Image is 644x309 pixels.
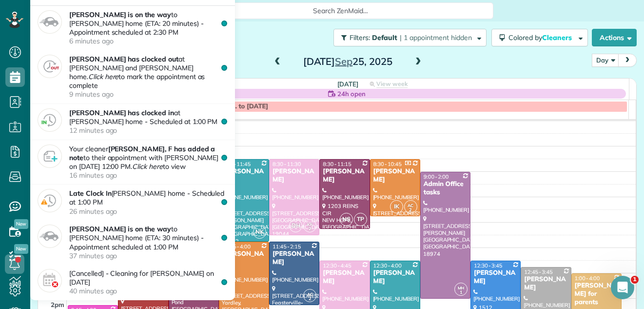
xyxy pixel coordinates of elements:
span: AC [408,203,413,208]
strong: Late Clock In [69,189,112,198]
div: [PERSON_NAME] [272,250,316,267]
span: KF [307,222,312,227]
img: new_omw_event-5dc65e95efc05aac5481d8097b9b79a65d7bc99ff31dfc16a3dfb085b1f8eb7c.png [38,10,62,34]
div: [PERSON_NAME] [222,250,266,267]
a: [PERSON_NAME] has clocked inat [PERSON_NAME] home - Scheduled at 1:00 PM12 minutes ago [30,104,235,140]
span: Sep [335,55,352,67]
div: [PERSON_NAME] [373,167,417,184]
iframe: Intercom live chat [611,276,634,299]
small: 2 [405,206,417,215]
button: Colored byCleaners [491,29,588,46]
small: 1 [455,288,467,297]
a: Filters: Default | 1 appointment hidden [329,29,487,46]
span: 1 [631,276,639,284]
span: 8:30 - 11:15 [323,161,351,167]
div: [PERSON_NAME] [524,275,568,292]
span: 8:30 - 11:45 [222,161,251,167]
span: 9:00 - 2:00 [424,173,449,180]
img: clock_in-5e93d983c6e4fb6d8301f128e12ee4ae092419d2e85e68cb26219c57cb15bee6.png [38,108,62,132]
strong: [PERSON_NAME], F has added a note [69,144,215,162]
span: Cleaners [542,33,573,42]
span: 8:30 - 10:45 [373,161,402,167]
img: new_omw_event-5dc65e95efc05aac5481d8097b9b79a65d7bc99ff31dfc16a3dfb085b1f8eb7c.png [38,225,62,248]
img: late_clock_in-e17dc6d45b1b8fd27e036a34efd521b4ed6086588232960c12ef946e1b95f0c6.png [38,189,62,212]
time: 40 minutes ago [69,287,225,295]
a: Your cleaner[PERSON_NAME], F has added a noteto their appointment with [PERSON_NAME] on [DATE] 12... [30,140,235,185]
img: new_employee_note-fc84d4089548e37622dad54ea17591a51e91689b30963ba88ddcb3de220e6f95.png [38,144,62,168]
span: 2pm [51,301,64,309]
span: New [14,244,28,254]
span: 24h open [337,89,366,99]
button: Filters: Default | 1 appointment hidden [333,29,487,46]
strong: [PERSON_NAME] is on the way [69,10,171,19]
span: 12:30 - 3:45 [474,262,502,269]
button: next [618,54,637,67]
span: 12:30 - 4:00 [373,262,402,269]
p: Your cleaner to their appointment with [PERSON_NAME] on [DATE] 12:00 PM. to view [69,144,228,180]
time: 16 minutes ago [69,171,225,180]
p: at [PERSON_NAME] home - Scheduled at 1:00 PM [69,108,228,135]
div: [PERSON_NAME] [322,269,367,286]
img: clock_out-449ed60cdc56f1c859367bf20ccc8db3db0a77cc6b639c10c6e30ca5d2170faf.png [38,55,62,78]
time: 9 minutes ago [69,90,225,99]
span: 1:00 - 4:00 [575,275,600,282]
span: 12:45 - 3:45 [524,268,552,275]
div: [PERSON_NAME] [272,167,316,184]
h2: [DATE] 25, 2025 [287,56,409,67]
p: to [PERSON_NAME] home (ETA: 30 minutes) - Appointment scheduled at 1:00 PM [69,225,228,260]
span: View week [376,80,408,88]
span: DH [289,219,302,232]
strong: [PERSON_NAME] is on the way [69,225,171,233]
time: 6 minutes ago [69,37,225,45]
strong: [PERSON_NAME] has clocked out [69,55,178,63]
p: [PERSON_NAME] home - Scheduled at 1:00 PM [69,189,228,216]
time: 37 minutes ago [69,251,225,260]
span: Default [372,33,398,42]
span: NK [253,226,266,239]
span: 12:30 - 4:45 [323,262,351,269]
span: IK [390,200,403,213]
p: to [PERSON_NAME] home (ETA: 20 minutes) - Appointment scheduled at 2:30 PM [69,10,228,46]
span: AC [307,291,313,297]
div: [PERSON_NAME] for parents [574,282,619,307]
span: 11:45 - 4:00 [222,243,251,250]
time: 12 minutes ago [69,126,225,135]
a: [PERSON_NAME] has clocked outat [PERSON_NAME] and [PERSON_NAME] home.Click hereto mark the appoin... [30,50,235,104]
div: [PERSON_NAME] [322,167,367,184]
span: Filters: [350,33,370,42]
div: Admin Office tasks [423,180,468,197]
span: | 1 appointment hidden [400,33,472,42]
button: Actions [592,29,637,46]
span: NS [340,213,353,226]
span: TP [354,213,367,226]
time: 26 minutes ago [69,207,225,216]
span: [DATE] [337,80,358,88]
strong: [PERSON_NAME] has clocked in [69,108,174,117]
p: [Cancelled] - Cleaning for [PERSON_NAME] on [DATE] [69,269,228,296]
div: [PERSON_NAME] [222,167,266,184]
img: cancel_appointment-e96f36d75389779a6b7634981dc54d419240fe35edd9db51d6cfeb590861d686.png [38,269,62,292]
span: MH [458,285,465,290]
em: Click here [132,162,163,171]
button: Day [592,54,619,67]
span: Colored by [508,33,575,42]
p: at [PERSON_NAME] and [PERSON_NAME] home. to mark the appointment as complete [69,55,228,99]
div: [PERSON_NAME] [473,269,518,286]
span: New [14,219,28,229]
em: Click here [88,72,119,81]
small: 2 [304,225,316,234]
span: 11:45 - 2:15 [273,243,301,250]
span: 8:30 - 11:30 [273,161,301,167]
small: 2 [304,294,316,304]
div: [PERSON_NAME] [373,269,417,286]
